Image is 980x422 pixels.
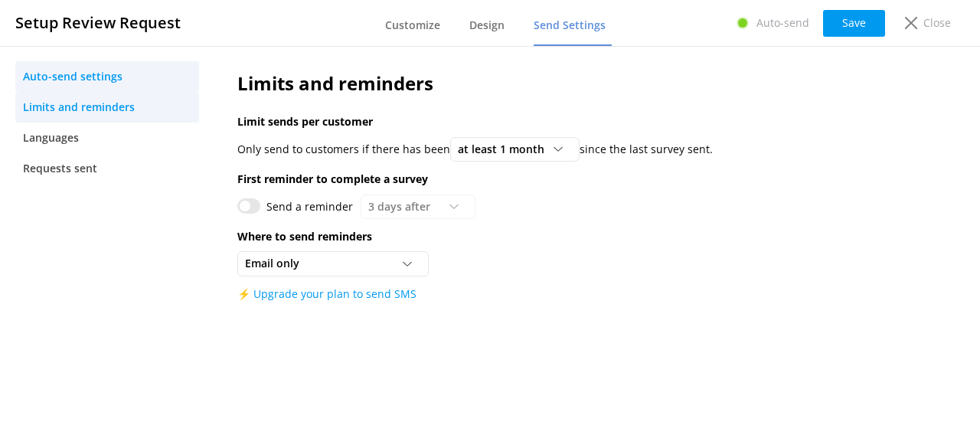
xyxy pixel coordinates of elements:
[237,171,877,188] p: First reminder to complete a survey
[580,141,713,158] p: since the last survey sent.
[23,68,122,85] span: Auto-send settings
[237,286,877,303] a: ⚡ Upgrade your plan to send SMS
[237,113,877,130] p: Limit sends per customer
[15,153,199,184] a: Requests sent
[534,18,606,33] span: Send Settings
[15,61,199,92] a: Auto-send settings
[23,99,135,116] span: Limits and reminders
[823,10,885,37] button: Save
[237,141,450,158] p: Only send to customers if there has been
[15,92,199,123] a: Limits and reminders
[923,15,951,31] p: Close
[15,123,199,153] a: Languages
[458,141,554,158] span: at least 1 month
[385,18,440,33] span: Customize
[237,228,877,245] p: Where to send reminders
[266,198,353,215] label: Send a reminder
[469,18,505,33] span: Design
[15,11,181,35] h3: Setup Review Request
[23,160,97,177] span: Requests sent
[237,69,877,98] h2: Limits and reminders
[756,15,809,31] p: Auto-send
[245,255,309,272] span: Email only
[23,129,79,146] span: Languages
